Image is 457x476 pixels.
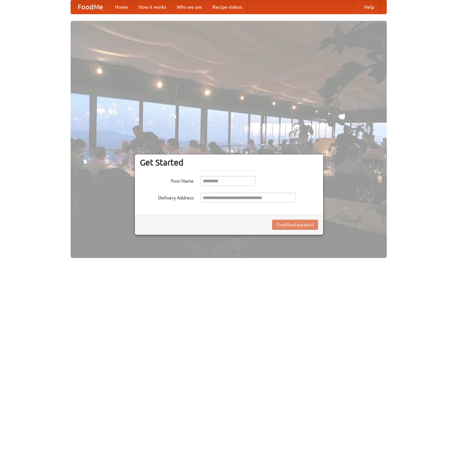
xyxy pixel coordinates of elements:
[133,0,172,14] a: How it works
[140,193,194,201] label: Delivery Address
[110,0,133,14] a: Home
[140,157,318,168] h3: Get Started
[140,176,194,184] label: Your Name
[207,0,247,14] a: Recipe videos
[172,0,207,14] a: Who we are
[272,220,318,230] button: Find Restaurants!
[71,0,110,14] a: FoodMe
[359,0,380,14] a: Help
